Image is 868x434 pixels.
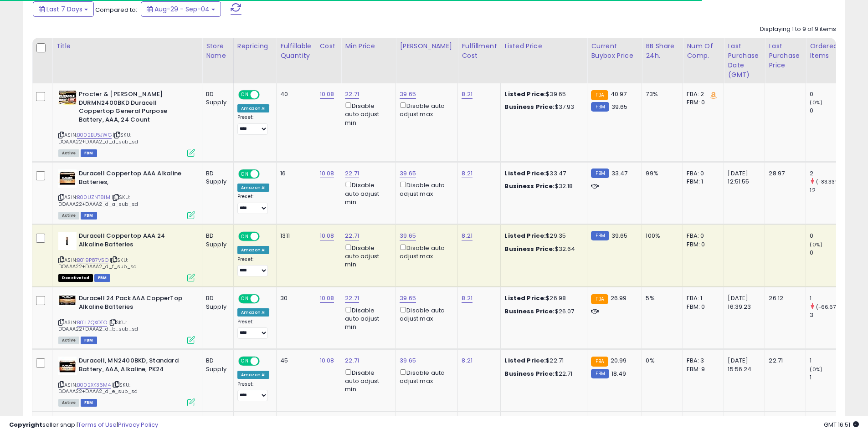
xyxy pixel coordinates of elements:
[320,231,334,240] a: 10.08
[206,90,226,107] div: BD Supply
[58,274,93,282] span: All listings that are unavailable for purchase on Amazon for any reason other than out-of-stock
[824,420,859,429] span: 2025-09-12 16:51 GMT
[611,169,628,178] span: 33.47
[58,212,79,220] span: All listings currently available for purchase on Amazon
[462,294,473,303] a: 8.21
[504,232,580,240] div: $29.35
[58,381,138,395] span: | SKU: DOAAA22+DAAA2_d_e_sub_sd
[94,274,111,282] span: FBM
[118,420,158,429] a: Privacy Policy
[237,114,269,135] div: Preset:
[237,381,269,402] div: Preset:
[58,256,137,270] span: | SKU: DOAAA22+DAAA2_d_f_sub_sd
[687,178,717,186] div: FBM: 1
[810,241,822,248] small: (0%)
[345,368,389,394] div: Disable auto adjust min
[400,368,451,385] div: Disable auto adjust max
[646,90,676,98] div: 73%
[760,25,836,34] div: Displaying 1 to 9 of 9 items
[810,357,847,365] div: 1
[206,41,230,61] div: Store Name
[810,232,847,240] div: 0
[810,41,843,61] div: Ordered Items
[239,357,251,365] span: ON
[687,303,717,311] div: FBM: 0
[810,373,847,382] div: 1
[400,101,451,118] div: Disable auto adjust max
[504,245,580,253] div: $32.64
[504,102,555,111] b: Business Price:
[728,357,758,373] div: [DATE] 15:56:24
[58,294,195,343] div: ASIN:
[462,356,473,365] a: 8.21
[591,41,638,61] div: Current Buybox Price
[687,294,717,302] div: FBA: 1
[400,356,416,365] a: 39.65
[810,107,847,115] div: 0
[504,182,555,190] b: Business Price:
[345,231,359,240] a: 22.71
[400,294,416,303] a: 39.65
[258,91,273,99] span: OFF
[206,169,226,186] div: BD Supply
[280,41,312,61] div: Fulfillable Quantity
[687,98,717,107] div: FBM: 0
[611,102,628,111] span: 39.65
[810,169,847,178] div: 2
[687,41,720,61] div: Num of Comp.
[345,101,389,127] div: Disable auto adjust min
[504,169,546,178] b: Listed Price:
[400,243,451,260] div: Disable auto adjust max
[95,5,137,14] span: Compared to:
[611,294,627,302] span: 26.99
[77,194,110,201] a: B00UZNT8IM
[81,399,97,407] span: FBM
[9,420,42,429] strong: Copyright
[58,131,138,145] span: | SKU: DOAAA22+DAAA2_d_d_sub_sd
[206,294,226,311] div: BD Supply
[769,41,802,70] div: Last Purchase Price
[611,369,627,378] span: 18.49
[646,169,676,178] div: 99%
[462,90,473,99] a: 8.21
[77,131,112,139] a: B002BU5JWG
[504,90,580,98] div: $39.65
[504,294,546,302] b: Listed Price:
[504,41,583,51] div: Listed Price
[810,249,847,257] div: 0
[646,357,676,365] div: 0%
[81,337,97,344] span: FBM
[769,357,799,365] div: 22.71
[58,232,195,281] div: ASIN:
[400,180,451,198] div: Disable auto adjust max
[687,232,717,240] div: FBA: 0
[280,232,308,240] div: 1311
[237,246,269,254] div: Amazon AI
[687,90,717,98] div: FBA: 2
[462,169,473,178] a: 8.21
[504,369,555,378] b: Business Price:
[237,371,269,379] div: Amazon AI
[79,294,190,313] b: Duracell 24 Pack AAA CopperTop Alkaline Batteries
[81,149,97,157] span: FBM
[58,357,195,405] div: ASIN:
[237,41,272,51] div: Repricing
[258,295,273,303] span: OFF
[206,232,226,248] div: BD Supply
[280,169,308,178] div: 16
[79,357,190,376] b: Duracell, MN2400BKD, Standard Battery, AAA, Alkaline, PK24
[79,232,190,251] b: Duracell Coppertop AAA 24 Alkaline Batteries
[400,41,454,51] div: [PERSON_NAME]
[239,170,251,178] span: ON
[591,357,608,367] small: FBA
[816,303,842,311] small: (-66.67%)
[58,357,77,375] img: 41RHBpg9rUL._SL40_.jpg
[687,240,717,249] div: FBM: 0
[46,5,82,14] span: Last 7 Days
[58,319,138,332] span: | SKU: DOAAA22+DAAA2_d_b_sub_sd
[239,91,251,99] span: ON
[591,369,609,378] small: FBM
[320,169,334,178] a: 10.08
[400,231,416,240] a: 39.65
[345,356,359,365] a: 22.71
